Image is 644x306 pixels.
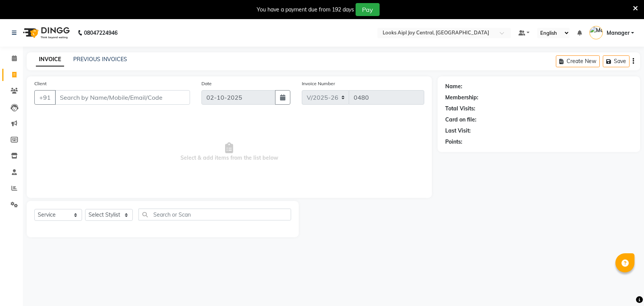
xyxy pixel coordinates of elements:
[607,29,630,37] span: Manager
[556,55,600,67] button: Create New
[445,94,478,102] div: Membership:
[34,80,47,87] label: Client
[84,22,118,44] b: 08047224946
[302,80,335,87] label: Invoice Number
[445,127,471,135] div: Last Visit:
[257,6,354,14] div: You have a payment due from 192 days
[55,90,190,105] input: Search by Name/Mobile/Email/Code
[73,56,127,63] a: PREVIOUS INVOICES
[356,3,380,16] button: Pay
[445,116,477,124] div: Card on file:
[34,114,424,190] span: Select & add items from the list below
[34,90,56,105] button: +91
[445,138,462,146] div: Points:
[603,55,630,67] button: Save
[36,53,64,66] a: INVOICE
[589,26,603,39] img: Manager
[445,83,462,91] div: Name:
[19,22,72,44] img: logo
[445,105,475,113] div: Total Visits:
[201,80,212,87] label: Date
[138,209,291,220] input: Search or Scan
[612,275,636,298] iframe: chat widget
